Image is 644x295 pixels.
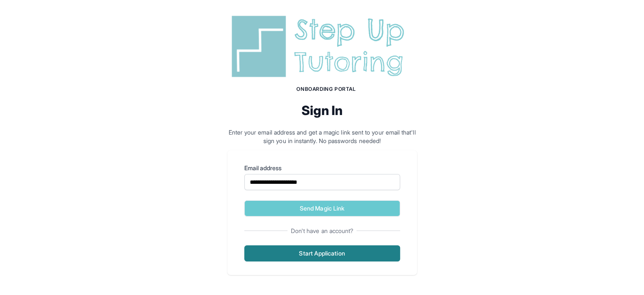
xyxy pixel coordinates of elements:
p: Enter your email address and get a magic link sent to your email that'll sign you in instantly. N... [227,128,417,145]
h2: Sign In [227,103,417,118]
span: Don't have an account? [287,227,357,235]
button: Send Magic Link [244,200,400,216]
button: Start Application [244,245,400,261]
h1: Onboarding Portal [236,86,417,93]
label: Email address [244,164,400,172]
img: Step Up Tutoring horizontal logo [227,12,417,81]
